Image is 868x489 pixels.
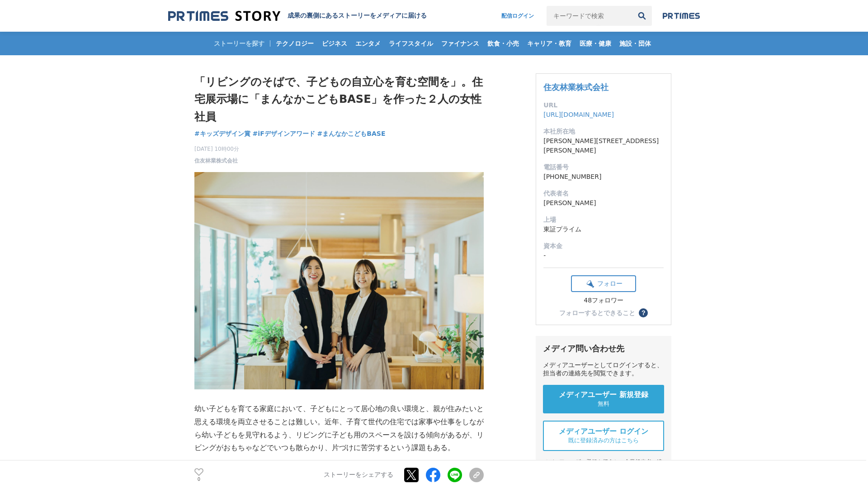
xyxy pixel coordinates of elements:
[317,129,386,139] a: #まんなかこどもBASE
[543,241,664,251] dt: 資本金
[194,403,484,455] p: 幼い子どもを育てる家庭において、子どもにとって居心地の良い環境と、親が住みたいと思える環境を両立させることは難しい。近年、子育て世代の住宅では家事や仕事をしながら幼い子どもを見守れるよう、リビン...
[576,39,615,48] span: 医療・健康
[318,39,351,48] span: ビジネス
[559,427,648,436] span: メディアユーザー ログイン
[547,6,632,26] input: キーワードで検索
[484,39,523,48] span: 飲食・小売
[272,39,317,48] span: テクノロジー
[543,101,664,110] dt: URL
[194,129,250,138] span: #キッズデザイン賞
[194,157,238,165] a: 住友林業株式会社
[385,39,437,48] span: ライフスタイル
[543,189,664,198] dt: 代表者名
[543,111,614,118] a: [URL][DOMAIN_NAME]
[640,310,646,316] span: ？
[543,343,664,354] div: メディア問い合わせ先
[543,163,664,172] dt: 電話番号
[352,39,384,48] span: エンタメ
[194,172,484,389] img: thumbnail_b74e13d0-71d4-11f0-8cd6-75e66c4aab62.jpg
[194,73,484,125] h1: 「リビングのそばで、子どもの自立心を育む空間を」。住宅展示場に「まんなかこどもBASE」を作った２人の女性社員
[324,471,393,479] p: ストーリーをシェアする
[272,32,317,55] a: テクノロジー
[663,12,700,19] img: prtimes
[571,297,636,305] div: 48フォロワー
[543,172,664,182] dd: [PHONE_NUMBER]
[484,32,523,55] a: 飲食・小売
[288,12,427,20] h2: 成果の裏側にあるストーリーをメディアに届ける
[168,10,427,22] a: 成果の裏側にあるストーリーをメディアに届ける 成果の裏側にあるストーリーをメディアに届ける
[543,215,664,225] dt: 上場
[598,400,609,408] span: 無料
[543,421,664,451] a: メディアユーザー ログイン 既に登録済みの方はこちら
[571,275,636,292] button: フォロー
[253,129,315,138] span: #iFデザインアワード
[492,6,543,26] a: 配信ログイン
[194,129,250,139] a: #キッズデザイン賞
[543,225,664,234] dd: 東証プライム
[385,32,437,55] a: ライフスタイル
[524,32,575,55] a: キャリア・教育
[543,127,664,136] dt: 本社所在地
[568,436,639,445] span: 既に登録済みの方はこちら
[253,129,315,139] a: #iFデザインアワード
[559,310,635,316] div: フォローするとできること
[317,129,386,138] span: #まんなかこどもBASE
[576,32,615,55] a: 医療・健康
[318,32,351,55] a: ビジネス
[559,390,648,400] span: メディアユーザー 新規登録
[438,32,483,55] a: ファイナンス
[616,32,655,55] a: 施設・団体
[543,251,664,260] dd: -
[194,477,203,481] p: 0
[524,39,575,48] span: キャリア・教育
[438,39,483,48] span: ファイナンス
[543,136,664,155] dd: [PERSON_NAME][STREET_ADDRESS][PERSON_NAME]
[194,145,239,153] span: [DATE] 10時00分
[632,6,652,26] button: 検索
[639,308,648,317] button: ？
[543,82,609,92] a: 住友林業株式会社
[168,10,280,22] img: 成果の裏側にあるストーリーをメディアに届ける
[352,32,384,55] a: エンタメ
[616,39,655,48] span: 施設・団体
[543,385,664,413] a: メディアユーザー 新規登録 無料
[543,361,664,378] div: メディアユーザーとしてログインすると、担当者の連絡先を閲覧できます。
[543,198,664,208] dd: [PERSON_NAME]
